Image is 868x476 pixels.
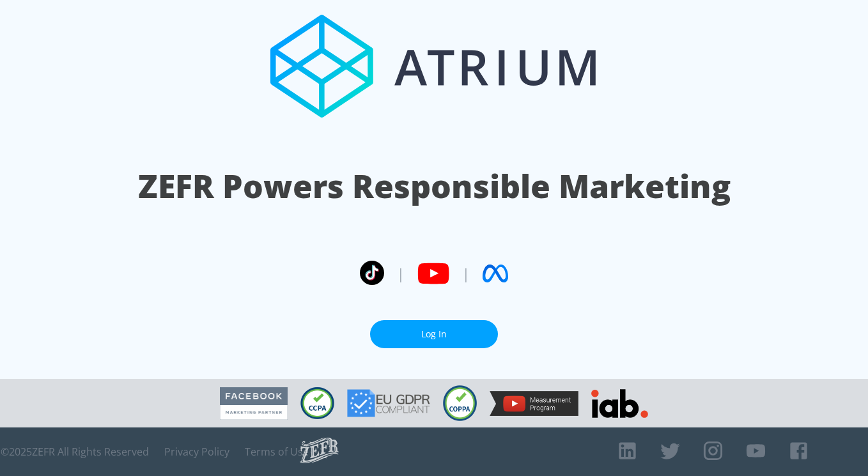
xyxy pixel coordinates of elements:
[370,320,498,349] a: Log In
[164,445,229,458] a: Privacy Policy
[591,389,648,418] img: IAB
[397,264,405,283] span: |
[138,164,731,208] h1: ZEFR Powers Responsible Marketing
[220,387,288,420] img: Facebook Marketing Partner
[347,389,430,417] img: GDPR Compliant
[462,264,470,283] span: |
[300,387,334,419] img: CCPA Compliant
[1,445,149,458] span: © 2025 ZEFR All Rights Reserved
[245,445,309,458] a: Terms of Use
[490,391,578,416] img: YouTube Measurement Program
[443,385,477,421] img: COPPA Compliant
